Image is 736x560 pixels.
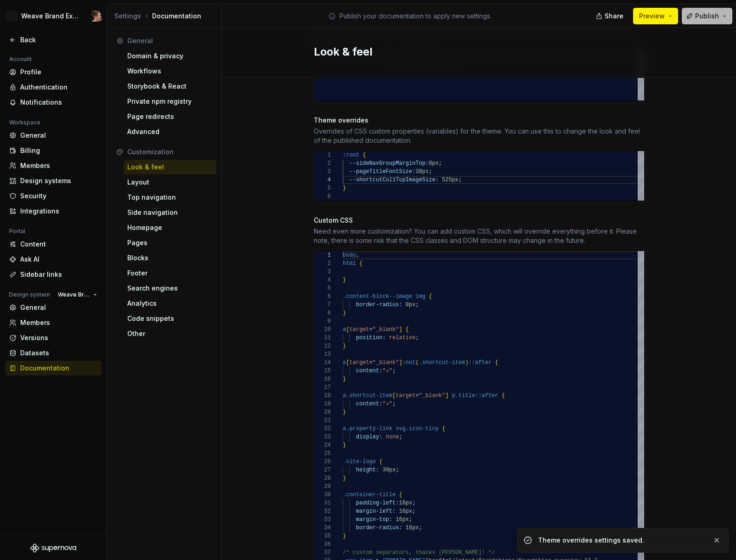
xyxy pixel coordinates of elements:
[359,260,362,267] span: {
[127,147,212,157] div: Customization
[91,11,102,22] img: Alexis Morin
[495,359,498,366] span: {
[314,292,331,301] div: 6
[343,442,346,448] span: }
[343,326,346,333] span: a
[356,516,392,523] span: margin-top:
[396,392,415,399] span: target
[6,80,101,95] a: Authentication
[356,335,385,341] span: position:
[124,326,216,341] a: Other
[314,375,331,383] div: 16
[314,433,331,441] div: 23
[6,330,101,345] a: Versions
[372,326,399,333] span: "_blank"
[415,359,419,366] span: (
[314,325,331,334] div: 10
[314,532,331,540] div: 35
[124,79,216,94] a: Storybook & React
[114,11,218,21] div: Documentation
[127,82,212,91] div: Storybook & React
[314,116,645,125] div: Theme overrides
[343,359,346,366] span: a
[343,533,346,539] span: }
[314,367,331,375] div: 15
[343,376,346,382] span: }
[314,549,331,557] div: 37
[412,500,415,506] span: ;
[6,117,44,128] div: Workspace
[20,176,97,185] div: Design systems
[314,192,331,201] div: 6
[314,350,331,358] div: 13
[369,326,372,333] span: =
[419,359,465,366] span: .shortcut-item
[419,392,445,399] span: "_blank"
[349,168,415,175] span: --pageTitleFontSize:
[399,508,412,515] span: 16px
[356,500,399,506] span: padding-left:
[6,158,101,173] a: Members
[314,416,331,425] div: 21
[124,220,216,235] a: Homepage
[445,392,448,399] span: ]
[124,109,216,124] a: Page redirects
[343,260,356,267] span: html
[415,168,429,175] span: 38px
[20,240,97,249] div: Content
[127,193,212,202] div: Top navigation
[314,392,331,400] div: 18
[392,368,396,374] span: ;
[429,160,439,167] span: 8px
[340,11,492,21] p: Publish your documentation to apply new settings.
[314,251,331,259] div: 1
[114,11,141,21] button: Settings
[356,401,382,407] span: content:
[6,346,101,360] a: Datasets
[20,161,97,170] div: Members
[605,11,623,21] span: Share
[356,525,402,531] span: border-radius:
[127,329,212,338] div: Other
[349,359,369,366] span: target
[20,35,97,45] div: Back
[314,515,331,524] div: 33
[415,335,419,341] span: ;
[538,536,705,545] div: Theme overrides settings saved.
[314,309,331,317] div: 8
[314,491,331,499] div: 30
[127,314,212,323] div: Code snippets
[314,268,331,276] div: 3
[124,64,216,78] a: Workflows
[459,177,462,183] span: ;
[127,97,212,106] div: Private npm registry
[6,252,101,267] a: Ask AI
[127,51,212,61] div: Domain & privacy
[382,401,392,407] span: "↗"
[30,543,76,553] svg: Supernova Logo
[20,364,97,373] div: Documentation
[21,11,80,21] div: Weave Brand Extended
[314,425,331,433] div: 22
[343,185,346,191] span: }
[314,482,331,491] div: 29
[20,270,97,279] div: Sidebar links
[6,189,101,203] a: Security
[127,127,212,136] div: Advanced
[343,343,346,349] span: }
[468,359,491,366] span: ::after
[314,216,645,225] div: Custom CSS
[379,459,382,465] span: {
[6,11,17,22] div: A
[343,426,392,432] span: a.property-link
[6,143,101,158] a: Billing
[6,226,29,237] div: Portal
[20,98,97,107] div: Notifications
[314,466,331,474] div: 27
[314,259,331,268] div: 2
[20,67,97,77] div: Profile
[314,499,331,507] div: 31
[314,45,634,59] h2: Look & feel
